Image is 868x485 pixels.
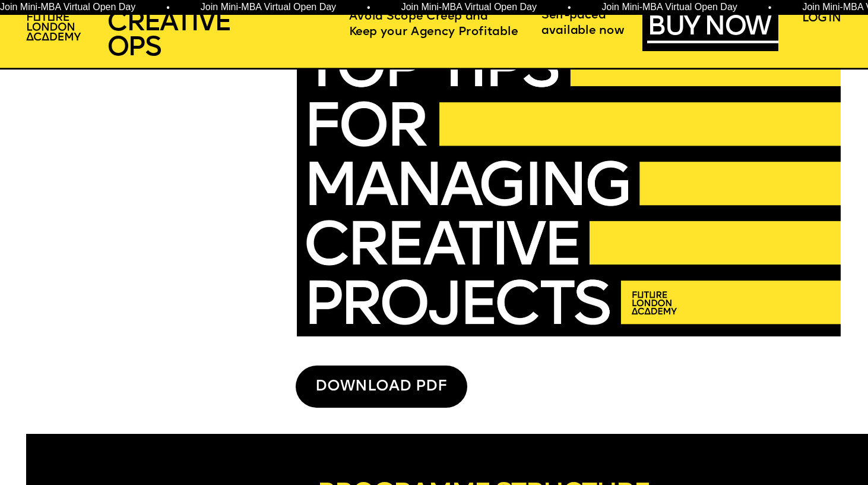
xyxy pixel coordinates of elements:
[349,11,488,23] span: Avoid Scope Creep and
[21,8,88,48] img: upload-2f72e7a8-3806-41e8-b55b-d754ac055a4a.png
[107,10,230,62] span: CREATIVE OPS
[541,26,625,37] span: available now
[568,3,571,12] span: •
[647,16,778,43] a: BUY NOW
[349,26,518,37] span: Keep your Agency Profitable
[802,11,860,26] a: LOG IN
[768,3,772,12] span: •
[541,10,606,21] span: Self-paced
[166,3,170,12] span: •
[367,3,370,12] span: •
[297,30,841,336] img: upload-441b0cdc-a814-4903-b39a-2e353f390de8.jpg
